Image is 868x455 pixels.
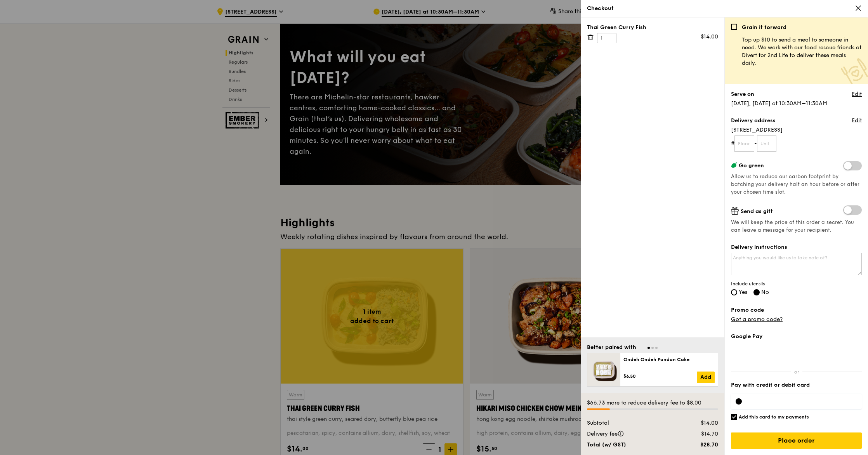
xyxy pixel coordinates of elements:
span: Go to slide 2 [651,347,654,349]
div: Subtotal [582,419,676,427]
p: Top up $10 to send a meal to someone in need. We work with our food rescue friends at Divert for ... [742,36,862,67]
iframe: Secure card payment input frame [748,398,857,405]
span: Go to slide 1 [648,347,650,349]
span: Yes [739,289,747,295]
input: Floor [734,135,754,152]
label: Delivery instructions [731,243,862,251]
span: No [761,289,769,295]
input: Place order [731,432,862,449]
span: Go green [739,162,764,169]
img: Meal donation [841,58,868,86]
div: Ondeh Ondeh Pandan Cake [623,356,715,363]
label: Google Pay [731,333,862,340]
div: $14.70 [676,430,723,438]
input: Yes [731,289,737,295]
div: $28.70 [676,441,723,449]
div: Thai Green Curry Fish [587,24,718,31]
span: [STREET_ADDRESS] [731,126,862,134]
span: Allow us to reduce our carbon footprint by batching your delivery half an hour before or after yo... [731,174,859,195]
span: Go to slide 3 [655,347,658,349]
label: Pay with credit or debit card [731,381,862,389]
div: Better paired with [587,344,636,351]
div: $66.73 more to reduce delivery fee to $8.00 [587,399,718,407]
a: Add [697,372,715,383]
label: Delivery address [731,117,776,125]
label: Promo code [731,306,862,314]
span: We will keep the price of this order a secret. You can leave a message for your recipient. [731,219,862,234]
div: Checkout [587,5,862,12]
form: # - [731,135,862,152]
h6: Add this card to my payments [739,414,809,420]
iframe: Secure payment button frame [731,345,862,362]
a: Edit [852,90,862,98]
div: Delivery fee [582,430,676,438]
div: $14.00 [676,419,723,427]
a: Got a promo code? [731,316,783,323]
input: Add this card to my payments [731,414,737,420]
span: Include utensils [731,281,862,287]
input: No [753,289,760,295]
span: [DATE], [DATE] at 10:30AM–11:30AM [731,100,827,107]
a: Edit [852,117,862,125]
div: $14.00 [701,33,718,41]
div: Total (w/ GST) [582,441,676,449]
label: Serve on [731,90,754,98]
b: Grain it forward [742,24,786,31]
span: Send as gift [741,208,773,215]
div: $6.50 [623,373,697,379]
input: Unit [757,135,777,152]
